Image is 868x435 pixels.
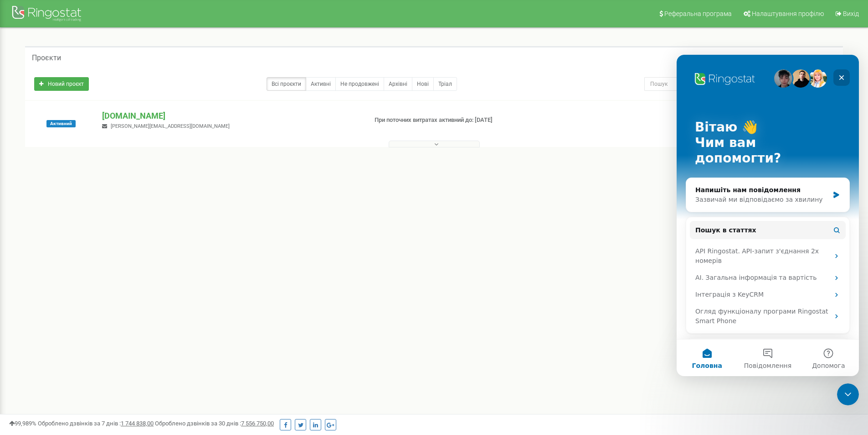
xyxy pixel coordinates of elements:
[34,77,89,91] a: Новий проєкт
[155,420,274,427] span: Оброблено дзвінків за 30 днів :
[433,77,457,91] a: Тріал
[46,120,76,127] span: Активний
[9,420,36,427] span: 99,989%
[38,420,154,427] span: Оброблено дзвінків за 7 днів :
[241,420,274,427] u: 7 556 750,00
[384,77,412,91] a: Архівні
[121,420,154,427] u: 1 744 838,00
[102,110,360,122] p: [DOMAIN_NAME]
[111,123,230,129] span: [PERSON_NAME][EMAIL_ADDRESS][DOMAIN_NAME]
[837,383,859,405] iframe: Intercom live chat
[306,77,336,91] a: Активні
[752,10,824,17] span: Налаштування профілю
[267,77,306,91] a: Всі проєкти
[843,10,859,17] span: Вихід
[32,54,61,62] h5: Проєкти
[664,10,732,17] span: Реферальна програма
[375,116,564,125] p: При поточних витратах активний до: [DATE]
[644,77,793,91] input: Пошук
[412,77,434,91] a: Нові
[335,77,384,91] a: Не продовжені
[677,55,859,376] iframe: Intercom live chat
